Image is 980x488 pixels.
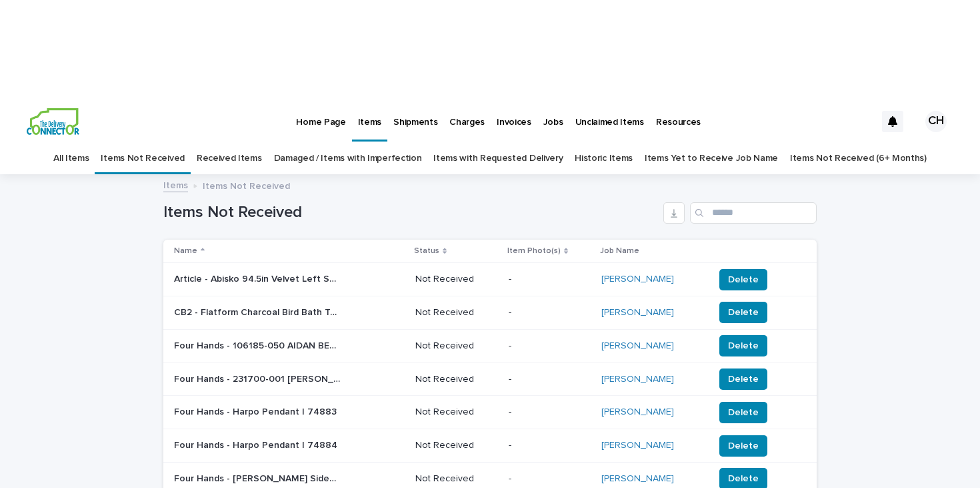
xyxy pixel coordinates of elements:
p: - [509,274,591,285]
p: Four Hands - Harpo Pendant | 74883 [174,404,339,418]
p: Charges [449,100,485,128]
a: Shipments [387,100,443,142]
a: [PERSON_NAME] [601,473,674,485]
a: Resources [650,100,707,142]
span: Delete [728,306,759,319]
p: Shipments [393,100,437,128]
a: Items [163,177,188,192]
a: Charges [443,100,491,142]
a: [PERSON_NAME] [601,274,674,285]
p: Four Hands - 106185-050 AIDAN BED-HEAVY PEBBLE PEWTER-QUEEN | 67719 [174,338,343,352]
p: Not Received [415,274,498,285]
p: Four Hands - Laverne Sideboard | 74885 [174,471,343,485]
tr: Four Hands - Harpo Pendant | 74884Four Hands - Harpo Pendant | 74884 Not Received-[PERSON_NAME] D... [163,429,817,463]
p: Not Received [415,407,498,418]
p: - [509,374,591,385]
p: Not Received [415,374,498,385]
p: Job Name [600,244,639,258]
p: - [509,307,591,318]
a: All Items [53,143,89,174]
p: Status [414,244,439,258]
p: Not Received [415,340,498,352]
span: Delete [728,406,759,419]
p: Items Not Received [203,178,290,192]
a: Items [352,100,387,140]
p: Jobs [543,100,563,128]
p: Four Hands - Harpo Pendant | 74884 [174,437,340,451]
tr: Four Hands - 106185-050 AIDAN BED-HEAVY PEBBLE PEWTER-QUEEN | 67719Four Hands - 106185-050 AIDAN ... [163,329,817,362]
p: Items [358,100,381,128]
input: Search [690,202,817,224]
tr: Four Hands - Harpo Pendant | 74883Four Hands - Harpo Pendant | 74883 Not Received-[PERSON_NAME] D... [163,396,817,429]
p: CB2 - Flatform Charcoal Bird Bath Top 400533 | 71195 [174,304,343,318]
a: Items Not Received (6+ Months) [790,143,927,174]
a: Received Items [197,143,262,174]
p: - [509,407,591,418]
a: Home Page [290,100,351,142]
button: Delete [719,269,767,290]
p: Article - Abisko 94.5in Velvet Left Sectional - Plush Yarrow Gold | 72948 [174,271,343,285]
a: Items with Requested Delivery [433,143,563,174]
button: Delete [719,435,767,457]
button: Delete [719,335,767,356]
span: Delete [728,339,759,352]
a: Jobs [537,100,569,142]
p: Unclaimed Items [575,100,644,128]
span: Delete [728,273,759,286]
p: Not Received [415,307,498,318]
p: Resources [656,100,701,128]
p: Home Page [296,100,345,128]
tr: CB2 - Flatform Charcoal Bird Bath Top 400533 | 71195CB2 - Flatform Charcoal Bird Bath Top 400533 ... [163,296,817,329]
div: CH [925,111,947,132]
button: Delete [719,302,767,323]
p: Four Hands - 231700-001 AUGUSTINE DINING BANQUETTE L SHAPE 91.5in | 67702 [174,371,343,385]
a: Invoices [491,100,537,142]
a: Damaged / Items with Imperfection [274,143,422,174]
button: Delete [719,369,767,390]
tr: Article - Abisko 94.5in Velvet Left Sectional - Plush Yarrow Gold | 72948Article - Abisko 94.5in ... [163,263,817,296]
span: Delete [728,472,759,485]
a: [PERSON_NAME] [601,340,674,352]
a: [PERSON_NAME] [601,374,674,385]
a: Historic Items [575,143,633,174]
button: Delete [719,402,767,423]
span: Delete [728,439,759,453]
a: Items Yet to Receive Job Name [645,143,778,174]
a: [PERSON_NAME] [601,307,674,318]
p: Name [174,244,197,258]
p: - [509,473,591,485]
p: Not Received [415,473,498,485]
p: - [509,440,591,451]
p: Invoices [497,100,531,128]
a: Unclaimed Items [569,100,650,142]
span: Delete [728,373,759,386]
a: Items Not Received [101,143,184,174]
a: [PERSON_NAME] [601,440,674,451]
h1: Items Not Received [163,203,658,222]
p: Not Received [415,440,498,451]
a: [PERSON_NAME] [601,407,674,418]
p: - [509,340,591,352]
tr: Four Hands - 231700-001 [PERSON_NAME] BANQUETTE L SHAPE 91.5in | 67702Four Hands - 231700-001 [PE... [163,362,817,396]
img: aCWQmA6OSGG0Kwt8cj3c [27,108,79,135]
p: Item Photo(s) [507,244,561,258]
